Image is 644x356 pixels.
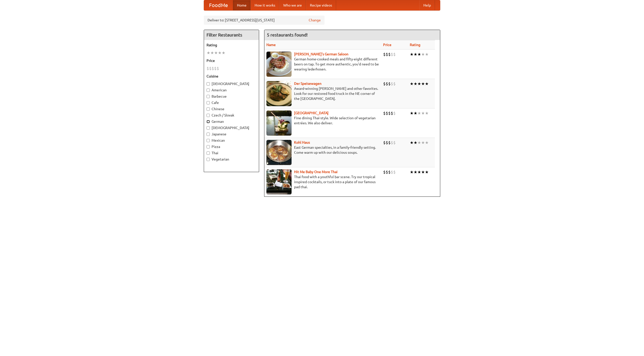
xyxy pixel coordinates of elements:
li: $ [391,110,393,116]
img: esthers.jpg [266,52,292,77]
li: $ [383,169,386,175]
h5: Cuisine [207,74,256,79]
label: Vegetarian [207,157,256,162]
input: Japanese [207,133,210,136]
li: $ [388,52,391,57]
input: Mexican [207,139,210,142]
div: Deliver to: [STREET_ADDRESS][US_STATE] [204,16,325,25]
a: Rating [410,43,420,47]
li: ★ [421,140,425,145]
li: ★ [410,52,414,57]
input: Cafe [207,101,210,104]
p: German home-cooked meals and fifty-eight different beers on tap. To get more authentic, you'd nee... [266,57,379,72]
label: Thai [207,150,256,155]
li: ★ [218,50,222,56]
li: $ [393,169,396,175]
b: Hit Me Baby One More Thai [294,170,338,174]
li: ★ [414,81,417,87]
li: $ [393,140,396,145]
li: ★ [214,50,218,56]
label: [DEMOGRAPHIC_DATA] [207,125,256,130]
li: $ [386,52,388,57]
li: ★ [417,140,421,145]
li: ★ [417,110,421,116]
li: ★ [425,52,429,57]
input: American [207,89,210,92]
img: babythai.jpg [266,169,292,194]
li: $ [214,66,217,71]
li: ★ [410,169,414,175]
li: $ [391,140,393,145]
input: Czech / Slovak [207,114,210,117]
a: Recipe videos [306,0,336,10]
li: $ [388,81,391,87]
h4: Filter Restaurants [204,30,259,40]
label: German [207,119,256,124]
li: ★ [425,110,429,116]
li: ★ [425,140,429,145]
li: $ [212,66,214,71]
label: Czech / Slovak [207,113,256,118]
a: FoodMe [204,0,233,10]
input: Pizza [207,145,210,148]
input: Vegetarian [207,158,210,161]
li: ★ [421,169,425,175]
li: $ [391,81,393,87]
li: ★ [414,140,417,145]
input: Chinese [207,107,210,111]
li: $ [383,140,386,145]
a: Name [266,43,276,47]
li: $ [393,110,396,116]
li: $ [391,169,393,175]
p: Award-winning [PERSON_NAME] and other favorites. Look for our restored food truck in the NE corne... [266,86,379,101]
li: $ [386,140,388,145]
li: $ [386,169,388,175]
a: Kohl Haus [294,140,310,144]
li: $ [386,110,388,116]
li: $ [388,140,391,145]
a: Der Speisewagen [294,82,321,86]
li: ★ [410,81,414,87]
li: ★ [414,52,417,57]
li: $ [209,66,212,71]
input: [DEMOGRAPHIC_DATA] [207,82,210,86]
li: ★ [410,140,414,145]
li: ★ [425,81,429,87]
li: ★ [414,169,417,175]
img: speisewagen.jpg [266,81,292,106]
img: satay.jpg [266,110,292,136]
a: Home [233,0,251,10]
li: ★ [421,52,425,57]
li: ★ [417,169,421,175]
li: ★ [417,52,421,57]
a: Change [309,18,321,23]
label: Pizza [207,144,256,149]
label: [DEMOGRAPHIC_DATA] [207,81,256,86]
a: Help [419,0,435,10]
li: ★ [421,81,425,87]
a: How it works [251,0,279,10]
label: Chinese [207,106,256,111]
label: Mexican [207,138,256,143]
h5: Price [207,58,256,63]
input: [DEMOGRAPHIC_DATA] [207,126,210,130]
a: [GEOGRAPHIC_DATA] [294,111,329,115]
li: ★ [417,81,421,87]
li: $ [393,81,396,87]
p: Fine dining Thai-style. Wide selection of vegetarian entrées. We also deliver. [266,115,379,126]
li: ★ [222,50,225,56]
li: ★ [425,169,429,175]
input: German [207,120,210,123]
li: $ [383,110,386,116]
li: $ [217,66,219,71]
a: Who we are [279,0,306,10]
a: [PERSON_NAME]'s German Saloon [294,52,348,56]
ng-pluralize: 5 restaurants found! [267,32,308,37]
a: Price [383,43,391,47]
p: Thai food with a youthful bar scene. Try our tropical inspired cocktails, or tuck into a plate of... [266,174,379,189]
li: ★ [414,110,417,116]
